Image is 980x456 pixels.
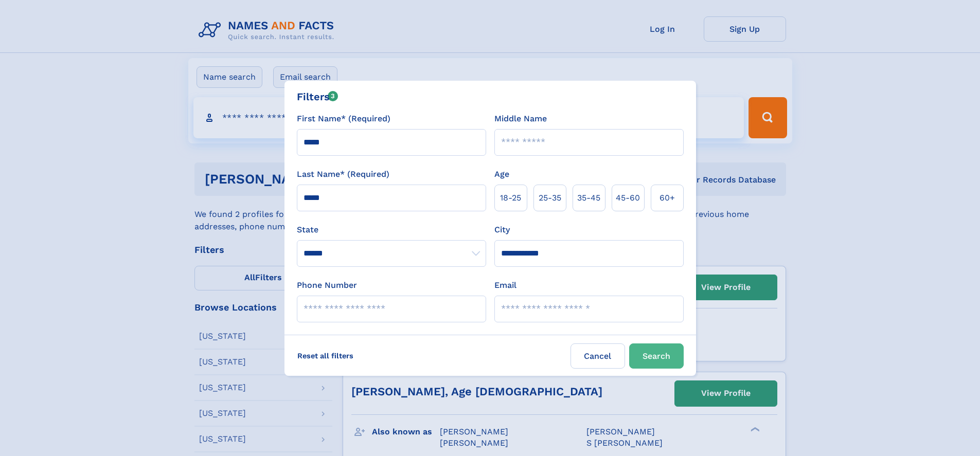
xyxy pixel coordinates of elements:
span: 60+ [660,192,675,204]
span: 18‑25 [500,192,521,204]
span: 25‑35 [539,192,561,204]
div: Filters [297,89,338,104]
label: Cancel [571,343,625,369]
label: Age [494,168,509,180]
label: First Name* (Required) [297,113,390,125]
label: City [494,224,510,236]
button: Search [629,343,684,369]
span: 45‑60 [616,192,640,204]
span: 35‑45 [577,192,600,204]
label: State [297,224,486,236]
label: Phone Number [297,279,357,291]
label: Last Name* (Required) [297,168,389,180]
label: Email [494,279,516,291]
label: Middle Name [494,113,547,125]
label: Reset all filters [291,343,360,368]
